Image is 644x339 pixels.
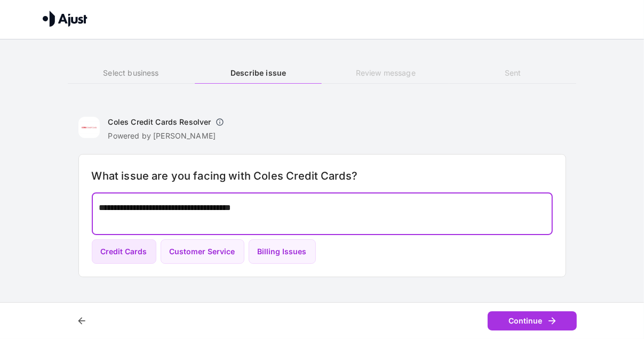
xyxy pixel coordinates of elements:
[43,11,88,27] img: Ajust
[195,67,322,79] h6: Describe issue
[92,239,156,264] button: Credit Cards
[161,239,244,264] button: Customer Service
[68,67,195,79] h6: Select business
[92,167,553,184] h6: What issue are you facing with Coles Credit Cards?
[108,131,228,141] p: Powered by [PERSON_NAME]
[449,67,576,79] h6: Sent
[78,117,100,138] img: Coles Credit Cards
[322,67,449,79] h6: Review message
[249,239,316,264] button: Billing Issues
[108,117,211,127] h6: Coles Credit Cards Resolver
[488,311,577,331] button: Continue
